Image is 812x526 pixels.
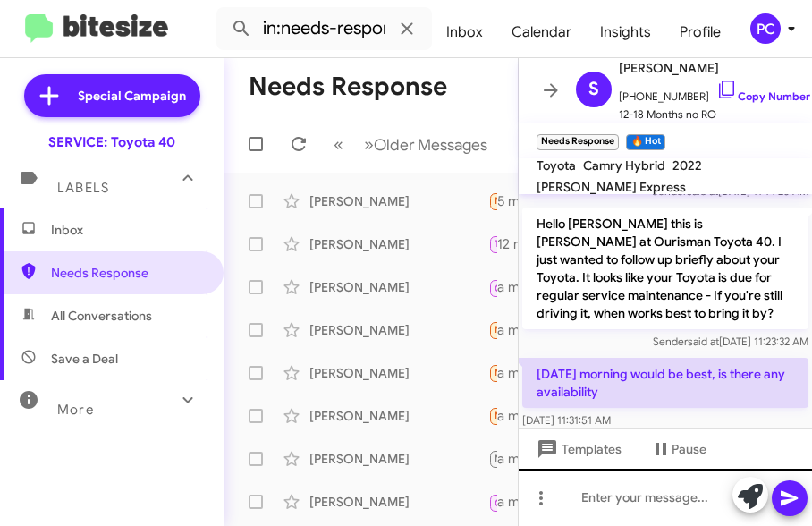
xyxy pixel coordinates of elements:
span: More [57,402,94,418]
button: PC [735,13,792,44]
a: Calendar [497,6,586,58]
div: a month ago [497,321,588,339]
div: [DATE] morning would be best, is there any availability [488,191,497,211]
span: Needs Response [495,195,571,207]
span: [PERSON_NAME] [619,57,810,79]
nav: Page navigation example [324,126,498,163]
div: PC [750,13,781,44]
span: Needs Response [495,410,571,421]
div: 5 minutes ago [497,192,597,210]
span: Pause [672,433,706,465]
div: [PERSON_NAME] [309,407,488,425]
a: Copy Number [716,89,810,103]
h1: Needs Response [249,72,447,101]
div: And the oil change they did the 20,000 maintenance [488,405,497,426]
div: [PERSON_NAME] [309,235,488,253]
button: Next [353,126,498,163]
div: a month ago [497,450,588,468]
span: All Conversations [51,307,152,325]
span: Special Campaign [78,87,186,105]
p: Hello [PERSON_NAME] this is [PERSON_NAME] at Ourisman Toyota 40. I just wanted to follow up brief... [522,208,808,329]
span: said at [688,335,719,348]
a: Profile [665,6,735,58]
a: Inbox [432,6,497,58]
span: [PHONE_NUMBER] [619,79,810,106]
span: Call Them [495,283,541,294]
div: a month ago [497,364,588,382]
input: Search [216,7,432,50]
span: Needs Response [495,324,571,335]
button: Previous [323,126,354,163]
span: [PERSON_NAME] Express [537,179,686,195]
button: Pause [636,433,721,465]
div: a month ago [497,278,588,296]
div: [PERSON_NAME] [309,278,488,296]
span: Needs Response [51,264,203,282]
span: [DATE] 11:31:51 AM [522,413,611,427]
div: [PERSON_NAME] [309,192,488,210]
div: [PERSON_NAME] [309,321,488,339]
div: Inbound Call [488,490,497,513]
p: [DATE] morning would be best, is there any availability [522,358,808,408]
a: Special Campaign [24,74,200,117]
div: You may want to check your records because I just had it there [DATE] morning, [DATE] [488,319,497,340]
div: 12 minutes ago [497,235,603,253]
div: Yes still driving. Do you have availability the morning of the 22nd? 9am? [488,233,497,254]
span: Camry Hybrid [583,157,665,174]
span: Not-Interested [495,453,563,464]
span: 12-18 Months no RO [619,106,810,123]
a: Insights [586,6,665,58]
span: Needs Response [495,367,571,378]
span: Sender [DATE] 11:23:32 AM [653,335,808,348]
div: a month ago [497,493,588,511]
div: Good morning, can I schedule oil change for [DATE]? [488,448,497,469]
span: Older Messages [374,135,487,155]
span: Call Them [495,497,541,509]
span: Labels [57,180,109,196]
div: [PERSON_NAME] [309,450,488,468]
span: Inbox [51,221,203,239]
span: « [334,133,343,156]
div: Inbound Call [488,276,497,298]
span: » [364,133,374,156]
span: Try Pausing [495,238,546,250]
span: Toyota [537,157,576,174]
small: 🔥 Hot [626,134,664,150]
span: S [588,75,599,104]
div: a month ago [497,407,588,425]
div: SERVICE: Toyota 40 [48,133,175,151]
div: Hi. Yes I am. I had oil changed at another facility. [488,362,497,383]
button: Templates [519,433,636,465]
span: Save a Deal [51,350,118,368]
small: Needs Response [537,134,619,150]
span: 2022 [672,157,702,174]
span: Templates [533,433,622,465]
div: [PERSON_NAME] [309,364,488,382]
div: [PERSON_NAME] [309,493,488,511]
